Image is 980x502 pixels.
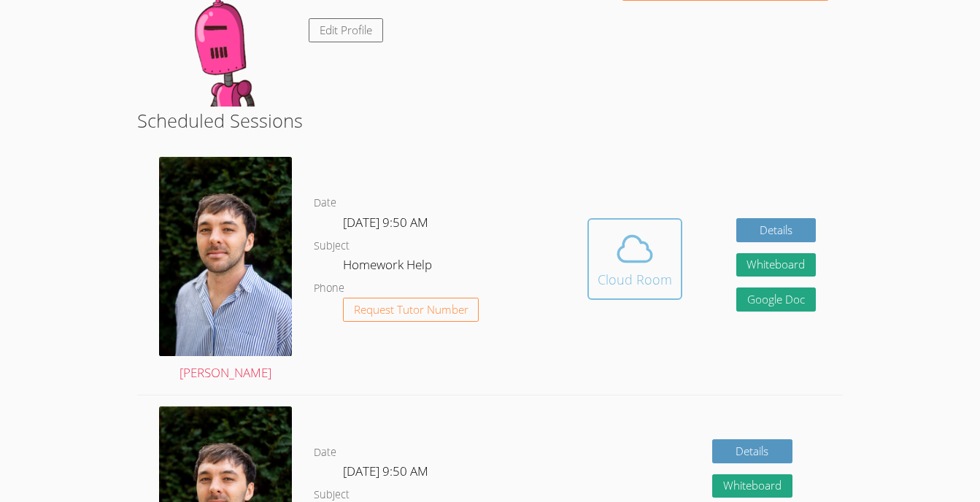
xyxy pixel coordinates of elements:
[159,157,292,356] img: profile.jpg
[587,218,682,300] button: Cloud Room
[314,194,336,212] dt: Date
[343,463,428,479] span: [DATE] 9:50 AM
[736,253,817,277] button: Whiteboard
[343,214,428,231] span: [DATE] 9:50 AM
[309,18,383,42] a: Edit Profile
[354,304,468,315] span: Request Tutor Number
[314,237,350,255] dt: Subject
[712,439,792,463] a: Details
[598,269,672,290] div: Cloud Room
[343,298,479,322] button: Request Tutor Number
[314,444,336,462] dt: Date
[736,218,817,242] a: Details
[314,279,344,298] dt: Phone
[137,107,843,134] h2: Scheduled Sessions
[343,255,435,279] dd: Homework Help
[712,474,792,498] button: Whiteboard
[736,287,817,312] a: Google Doc
[159,157,292,383] a: [PERSON_NAME]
